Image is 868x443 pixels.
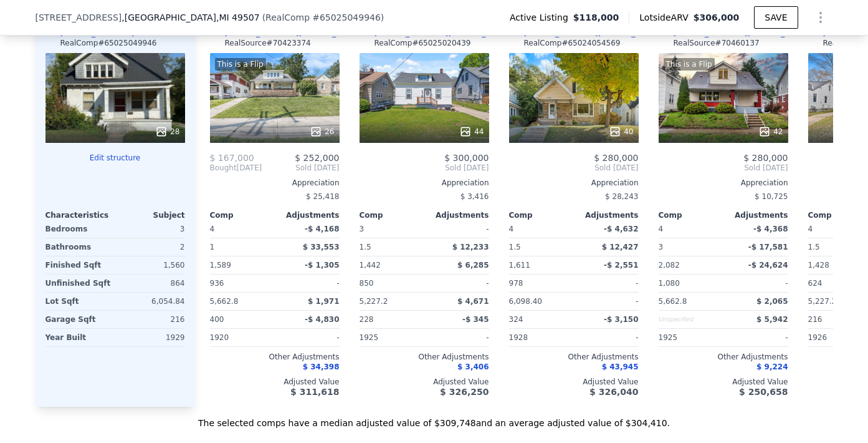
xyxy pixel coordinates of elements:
[604,225,638,233] span: -$ 4,632
[45,275,113,292] div: Unfinished Sqft
[36,11,122,24] span: [STREET_ADDRESS]
[659,297,687,306] span: 5,662.8
[210,261,231,270] span: 1,589
[609,125,633,138] div: 40
[427,220,489,238] div: -
[444,153,489,163] span: $ 300,000
[360,297,388,306] span: 5,227.2
[210,352,340,362] div: Other Adjustments
[60,38,157,48] div: RealComp # 65025049946
[756,363,788,371] span: $ 9,224
[427,329,489,346] div: -
[210,329,272,346] div: 1920
[118,220,185,238] div: 3
[659,210,723,220] div: Comp
[452,243,489,251] span: $ 12,233
[509,352,639,362] div: Other Adjustments
[360,352,489,362] div: Other Adjustments
[694,12,740,22] span: $306,000
[303,243,340,251] span: $ 33,553
[262,11,384,24] div: ( )
[360,377,489,387] div: Adjusted Value
[45,220,113,238] div: Bedrooms
[509,238,571,256] div: 1.5
[659,178,788,188] div: Appreciation
[36,407,833,429] div: The selected comps have a median adjusted value of $309,748 and an average adjusted value of $304...
[45,210,115,220] div: Characteristics
[659,311,721,328] div: Unspecified
[509,315,523,324] span: 324
[275,210,340,220] div: Adjustments
[743,153,788,163] span: $ 280,000
[659,279,680,288] span: 1,080
[602,363,639,371] span: $ 43,945
[265,12,310,22] span: RealComp
[210,210,275,220] div: Comp
[290,387,339,397] span: $ 311,618
[118,293,185,310] div: 6,054.84
[739,387,788,397] span: $ 250,658
[462,315,489,324] span: -$ 345
[360,279,374,288] span: 850
[808,297,837,306] span: 5,227.2
[360,225,365,233] span: 3
[210,153,254,163] span: $ 167,000
[726,275,788,292] div: -
[659,225,664,233] span: 4
[808,279,823,288] span: 624
[758,125,783,138] div: 42
[457,261,489,270] span: $ 6,285
[306,192,339,201] span: $ 25,418
[225,38,311,48] div: RealSource # 70423374
[639,11,693,24] span: Lotside ARV
[659,238,721,256] div: 3
[210,279,224,288] span: 936
[210,377,340,387] div: Adjusted Value
[748,243,788,251] span: -$ 17,581
[574,210,639,220] div: Adjustments
[509,210,574,220] div: Comp
[576,329,639,346] div: -
[360,210,424,220] div: Comp
[210,163,237,173] span: Bought
[576,293,639,310] div: -
[360,163,489,173] span: Sold [DATE]
[459,125,484,138] div: 44
[457,363,489,371] span: $ 3,406
[726,329,788,346] div: -
[808,261,829,270] span: 1,428
[305,315,339,324] span: -$ 4,830
[605,192,638,201] span: $ 28,243
[45,256,113,274] div: Finished Sqft
[427,275,489,292] div: -
[210,315,224,324] span: 400
[659,261,680,270] span: 2,082
[602,243,639,251] span: $ 12,427
[509,178,639,188] div: Appreciation
[573,11,619,24] span: $118,000
[210,178,340,188] div: Appreciation
[524,38,621,48] div: RealComp # 65024054569
[118,329,185,346] div: 1929
[118,238,185,256] div: 2
[45,238,113,256] div: Bathrooms
[360,329,422,346] div: 1925
[310,125,334,138] div: 26
[122,11,259,24] span: , [GEOGRAPHIC_DATA]
[295,153,339,163] span: $ 252,000
[115,210,185,220] div: Subject
[509,329,571,346] div: 1928
[45,153,185,163] button: Edit structure
[460,192,489,201] span: $ 3,416
[576,275,639,292] div: -
[754,6,798,29] button: SAVE
[659,352,788,362] div: Other Adjustments
[118,256,185,274] div: 1,560
[756,297,788,306] span: $ 2,065
[509,279,523,288] span: 978
[360,178,489,188] div: Appreciation
[664,58,715,71] div: This is a Flip
[424,210,489,220] div: Adjustments
[210,238,272,256] div: 1
[808,225,813,233] span: 4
